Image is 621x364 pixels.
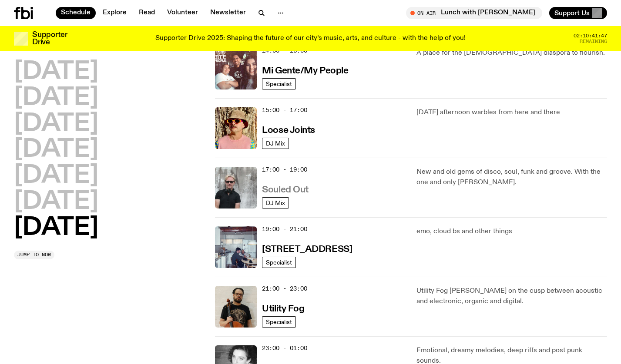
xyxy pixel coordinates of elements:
a: DJ Mix [262,138,289,149]
p: New and old gems of disco, soul, funk and groove. With the one and only [PERSON_NAME]. [416,167,607,188]
a: Specialist [262,316,296,328]
button: [DATE] [14,60,98,84]
button: [DATE] [14,86,98,110]
span: DJ Mix [266,140,285,146]
button: [DATE] [14,164,98,188]
h3: Utility Fog [262,304,304,314]
span: DJ Mix [266,199,285,206]
a: Specialist [262,78,296,89]
p: [DATE] afternoon warbles from here and there [416,107,607,118]
a: Read [134,7,160,19]
span: 15:00 - 17:00 [262,106,307,114]
h3: Souled Out [262,185,309,195]
span: 17:00 - 19:00 [262,165,307,174]
img: Stephen looks directly at the camera, wearing a black tee, black sunglasses and headphones around... [215,167,257,208]
span: Remaining [580,39,607,44]
span: 02:10:41:47 [574,33,607,38]
a: Specialist [262,257,296,268]
a: Explore [97,7,132,19]
button: [DATE] [14,112,98,136]
h3: Loose Joints [262,126,315,135]
span: Specialist [266,80,292,87]
button: Jump to now [14,251,54,259]
p: A place for the [DEMOGRAPHIC_DATA] diaspora to flourish. [416,48,607,58]
span: Support Us [554,9,590,17]
button: [DATE] [14,216,98,240]
a: Mi Gente/My People [262,65,348,76]
span: Specialist [266,259,292,265]
a: [STREET_ADDRESS] [262,243,352,254]
p: Utility Fog [PERSON_NAME] on the cusp between acoustic and electronic, organic and digital. [416,286,607,307]
span: 23:00 - 01:00 [262,344,307,352]
span: 21:00 - 23:00 [262,285,307,293]
a: Schedule [56,7,96,19]
img: Pat sits at a dining table with his profile facing the camera. Rhea sits to his left facing the c... [215,226,257,268]
button: [DATE] [14,190,98,214]
button: [DATE] [14,138,98,162]
span: Specialist [266,318,292,325]
button: Support Us [549,7,607,19]
img: Tyson stands in front of a paperbark tree wearing orange sunglasses, a suede bucket hat and a pin... [215,107,257,149]
a: Utility Fog [262,303,304,314]
span: Jump to now [17,252,51,257]
a: Souled Out [262,184,309,195]
span: 19:00 - 21:00 [262,225,307,233]
p: emo, cloud bs and other things [416,226,607,237]
h3: [STREET_ADDRESS] [262,245,352,254]
a: DJ Mix [262,197,289,208]
img: Peter holds a cello, wearing a black graphic tee and glasses. He looks directly at the camera aga... [215,286,257,328]
h3: Supporter Drive [32,31,67,46]
h3: Mi Gente/My People [262,66,348,76]
button: On AirLunch with [PERSON_NAME] [406,7,542,19]
p: Supporter Drive 2025: Shaping the future of our city’s music, arts, and culture - with the help o... [155,35,466,43]
a: Newsletter [205,7,251,19]
a: Volunteer [162,7,203,19]
a: Loose Joints [262,124,315,135]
